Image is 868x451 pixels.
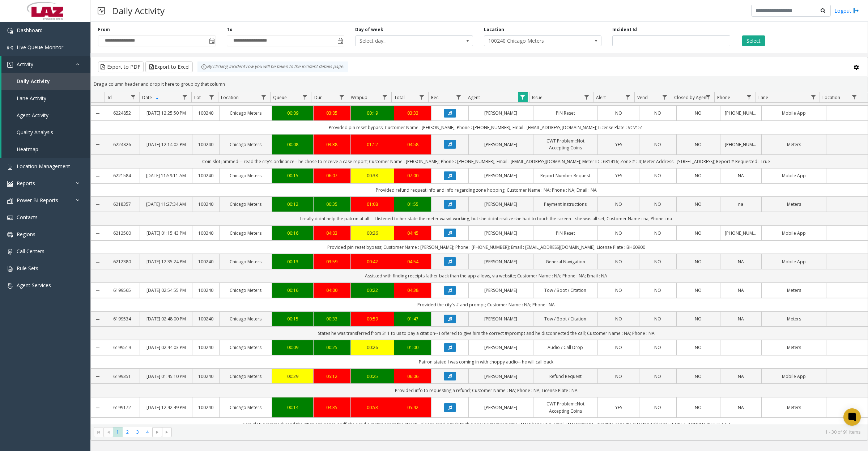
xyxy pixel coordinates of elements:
a: 6199565 [109,287,136,294]
img: 'icon' [7,249,13,255]
a: 00:22 [355,287,390,294]
td: Provided the city's # and prompt; Customer Name : NA; Phone : NA [105,298,868,311]
a: 00:33 [318,315,346,322]
a: [DATE] 12:25:50 PM [144,110,188,116]
span: Location Management [17,163,70,170]
a: NO [602,258,635,265]
a: NO [602,230,635,237]
a: Tow / Boot / Citation [538,315,593,322]
a: [DATE] 02:44:03 PM [144,344,188,351]
div: 04:54 [399,258,427,265]
span: NO [654,316,661,322]
button: Export to PDF [98,61,144,72]
div: 03:05 [318,110,346,116]
a: Chicago Meters [224,141,267,148]
a: NO [602,201,635,208]
a: NO [602,110,635,116]
span: Call Centers [17,248,44,255]
span: NO [695,259,702,265]
a: NO [644,258,672,265]
a: NO [644,172,672,179]
a: Dur Filter Menu [337,92,346,102]
a: Meters [766,287,822,294]
a: Heatmap [1,141,90,158]
a: 100240 [197,373,215,380]
a: 00:15 [276,172,309,179]
a: NO [602,315,635,322]
a: 100240 [197,230,215,237]
a: 100240 [197,258,215,265]
a: 6212500 [109,230,136,237]
div: 01:08 [355,201,390,208]
div: 00:26 [355,344,390,351]
a: Payment Instructions [538,201,593,208]
a: Chicago Meters [224,201,267,208]
div: 00:38 [355,172,390,179]
a: NO [644,287,672,294]
a: Chicago Meters [224,373,267,380]
a: Mobile App [766,258,822,265]
span: NO [654,141,661,148]
a: 100240 [197,201,215,208]
a: NO [644,110,672,116]
div: 00:09 [276,344,309,351]
a: 100240 [197,141,215,148]
img: 'icon' [7,215,13,221]
a: Logout [834,7,859,14]
a: Chicago Meters [224,404,267,411]
a: 6224826 [109,141,136,148]
a: [PERSON_NAME] [473,141,529,148]
span: NO [695,344,702,350]
div: 01:47 [399,315,427,322]
a: [DATE] 01:15:43 PM [144,230,188,237]
a: Vend Filter Menu [660,92,669,102]
a: Rec. Filter Menu [454,92,463,102]
a: Meters [766,344,822,351]
div: 01:55 [399,201,427,208]
a: 04:38 [399,287,427,294]
span: NO [654,287,661,293]
a: [PERSON_NAME] [473,373,529,380]
a: YES [602,141,635,148]
a: 00:16 [276,287,309,294]
img: 'icon' [7,28,13,34]
span: Agent Activity [17,112,48,119]
div: 00:13 [276,258,309,265]
span: Daily Activity [17,78,50,85]
span: NO [654,173,661,179]
a: Chicago Meters [224,344,267,351]
a: Tow / Boot / Citation [538,287,593,294]
img: 'icon' [7,62,13,68]
a: Mobile App [766,230,822,237]
a: Collapse Details [91,259,105,265]
img: infoIcon.svg [201,64,207,70]
a: 04:03 [318,230,346,237]
a: NO [602,287,635,294]
a: Collapse Details [91,111,105,116]
a: Phone Filter Menu [744,92,754,102]
div: 00:08 [276,141,309,148]
img: 'icon' [7,266,13,272]
div: 00:09 [276,110,309,116]
span: NO [695,230,702,236]
span: NO [654,373,661,379]
img: pageIcon [98,2,105,20]
a: CWT Problem::Not Accepting Coins [538,400,593,414]
a: [PERSON_NAME] [473,315,529,322]
a: 01:00 [399,344,427,351]
a: NA [725,172,757,179]
a: 00:12 [276,201,309,208]
a: Mobile App [766,172,822,179]
a: General Navigation [538,258,593,265]
span: Live Queue Monitor [17,44,63,51]
a: [PERSON_NAME] [473,344,529,351]
a: Location Filter Menu [850,92,859,102]
a: Closed by Agent Filter Menu [703,92,713,102]
span: NO [695,373,702,379]
a: 00:25 [318,344,346,351]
